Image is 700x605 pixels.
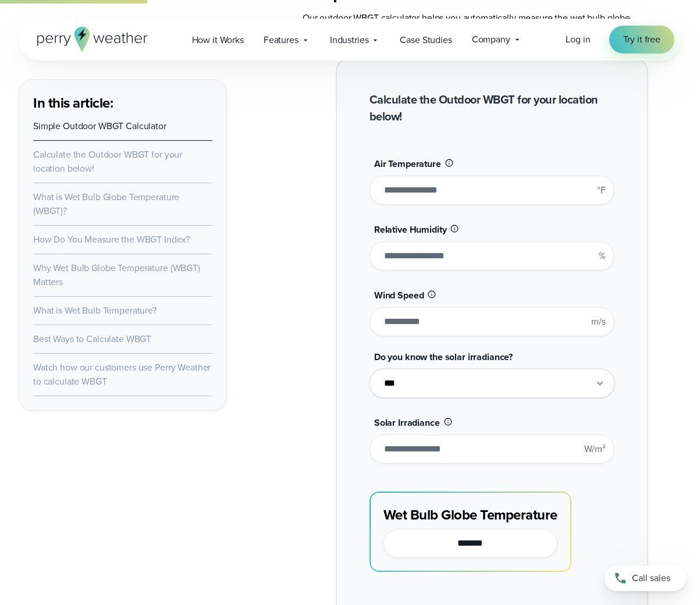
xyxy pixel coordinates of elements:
[33,94,212,112] h3: In this article:
[303,11,681,39] p: Our outdoor WBGT calculator helps you automatically measure the wet bulb globe temperature quickl...
[566,33,590,46] span: Log in
[33,304,157,317] a: What is Wet Bulb Temperature?
[390,28,461,52] a: Case Studies
[33,332,151,346] a: Best Ways to Calculate WBGT
[374,157,441,170] span: Air Temperature
[264,33,299,47] span: Features
[374,289,424,302] span: Wind Speed
[369,91,614,125] h2: Calculate the Outdoor WBGT for your location below!
[33,190,179,218] a: What is Wet Bulb Globe Temperature (WBGT)?
[632,571,670,585] span: Call sales
[33,119,166,133] a: Simple Outdoor WBGT Calculator
[566,33,590,47] a: Log in
[33,148,182,175] a: Calculate the Outdoor WBGT for your location below!
[400,33,452,47] span: Case Studies
[33,261,200,289] a: Why Wet Bulb Globe Temperature (WBGT) Matters
[472,33,510,47] span: Company
[33,233,190,246] a: How Do You Measure the WBGT Index?
[192,33,244,47] span: How it Works
[374,223,447,236] span: Relative Humidity
[182,28,254,52] a: How it Works
[33,361,211,388] a: Watch how our customers use Perry Weather to calculate WBGT
[623,33,660,47] span: Try it free
[605,565,686,591] a: Call sales
[330,33,369,47] span: Industries
[374,350,513,364] span: Do you know the solar irradiance?
[609,26,674,54] a: Try it free
[374,416,440,429] span: Solar Irradiance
